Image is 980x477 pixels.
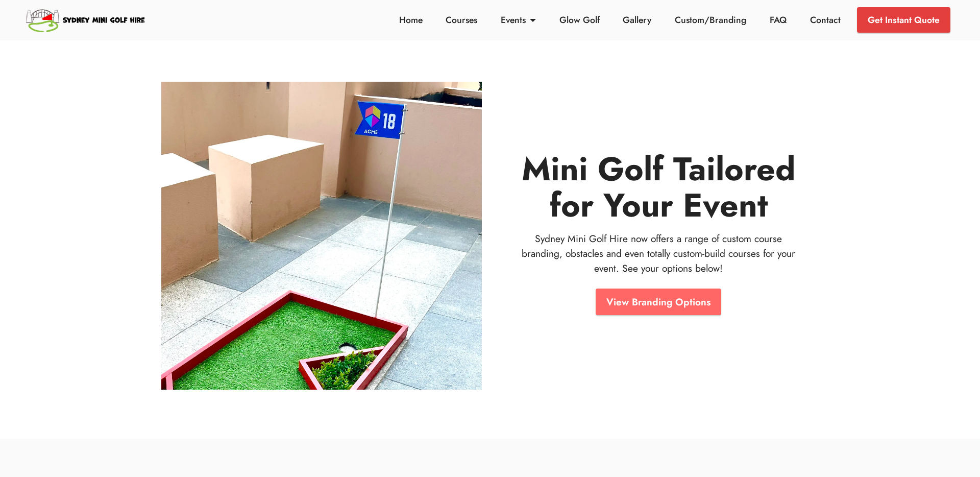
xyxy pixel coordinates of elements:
[767,13,790,27] a: FAQ
[443,13,480,27] a: Courses
[24,5,148,35] img: Sydney Mini Golf Hire
[556,13,602,27] a: Glow Golf
[807,13,843,27] a: Contact
[161,82,482,390] img: Custom Branding Mini Golf
[857,7,950,33] a: Get Instant Quote
[396,13,425,27] a: Home
[522,146,795,228] strong: Mini Golf Tailored for Your Event
[620,13,654,27] a: Gallery
[672,13,749,27] a: Custom/Branding
[514,231,802,275] p: Sydney Mini Golf Hire now offers a range of custom course branding, obstacles and even totally cu...
[596,289,721,315] a: View Branding Options
[498,13,539,27] a: Events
